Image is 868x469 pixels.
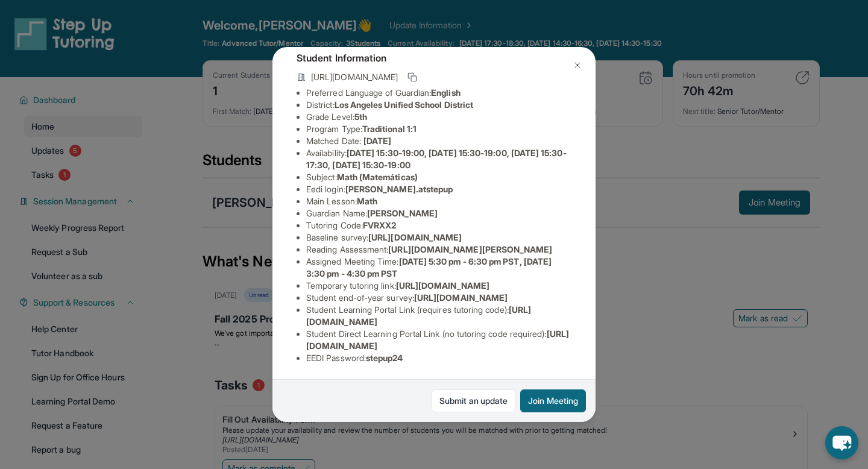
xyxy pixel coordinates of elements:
[297,51,571,65] h4: Student Information
[306,111,571,123] li: Grade Level:
[306,328,571,352] li: Student Direct Learning Portal Link (no tutoring code required) :
[520,389,586,412] button: Join Meeting
[337,172,418,182] span: Math (Matemáticas)
[306,292,571,304] li: Student end-of-year survey :
[363,136,391,146] span: [DATE]
[432,389,515,412] a: Submit an update
[306,207,571,219] li: Guardian Name :
[396,280,489,291] span: [URL][DOMAIN_NAME]
[306,195,571,207] li: Main Lesson :
[368,232,462,242] span: [URL][DOMAIN_NAME]
[366,353,403,363] span: stepup24
[306,352,571,364] li: EEDI Password :
[306,171,571,183] li: Subject :
[306,123,571,135] li: Program Type:
[825,426,858,459] button: chat-button
[362,124,417,134] span: Traditional 1:1
[306,99,571,111] li: District:
[306,231,571,244] li: Baseline survey :
[306,148,567,170] span: [DATE] 15:30-19:00, [DATE] 15:30-19:00, [DATE] 15:30-17:30, [DATE] 15:30-19:00
[306,244,571,256] li: Reading Assessment :
[306,147,571,171] li: Availability:
[354,112,367,122] span: 5th
[306,87,571,99] li: Preferred Language of Guardian:
[306,280,571,292] li: Temporary tutoring link :
[311,71,398,83] span: [URL][DOMAIN_NAME]
[345,184,453,194] span: [PERSON_NAME].atstepup
[306,135,571,147] li: Matched Date:
[363,220,396,230] span: FVRXX2
[573,60,582,70] img: Close Icon
[306,219,571,231] li: Tutoring Code :
[414,292,508,303] span: [URL][DOMAIN_NAME]
[405,70,420,84] button: Copy link
[357,196,377,206] span: Math
[388,244,552,254] span: [URL][DOMAIN_NAME][PERSON_NAME]
[306,183,571,195] li: Eedi login :
[306,256,571,280] li: Assigned Meeting Time :
[306,256,552,279] span: [DATE] 5:30 pm - 6:30 pm PST, [DATE] 3:30 pm - 4:30 pm PST
[335,99,473,110] span: Los Angeles Unified School District
[367,208,438,218] span: [PERSON_NAME]
[306,304,571,328] li: Student Learning Portal Link (requires tutoring code) :
[431,87,461,98] span: English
